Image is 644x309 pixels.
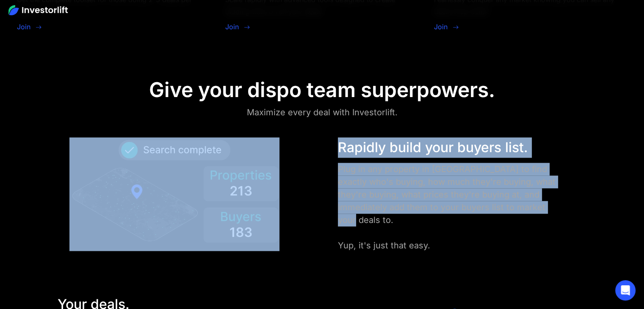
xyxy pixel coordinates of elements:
div: Rapidly build your buyers list. [338,137,561,158]
a: Join [17,22,30,32]
div: Open Intercom Messenger [615,280,636,301]
a: Join [225,22,239,32]
div: Give your dispo team superpowers. [149,78,495,102]
a: Join [434,22,448,32]
div: Maximize every deal with Investorlift. [247,106,398,119]
div: Plug in any property in [GEOGRAPHIC_DATA] to find exactly who's buying, how much they're buying, ... [338,163,561,252]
